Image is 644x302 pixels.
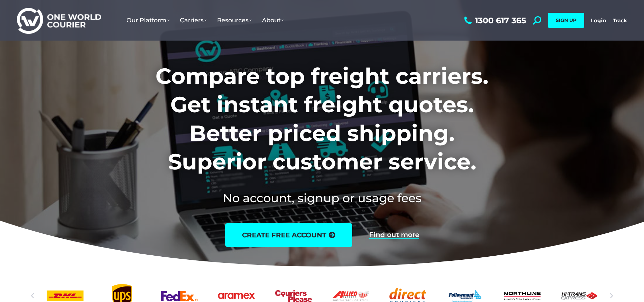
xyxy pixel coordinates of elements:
a: Login [591,17,606,24]
a: Carriers [175,10,212,31]
a: About [257,10,289,31]
a: Our Platform [121,10,175,31]
span: About [262,17,284,24]
span: Resources [217,17,252,24]
span: SIGN UP [556,17,576,23]
a: create free account [225,223,352,247]
a: 1300 617 365 [462,16,526,25]
span: Carriers [180,17,207,24]
a: Resources [212,10,257,31]
a: SIGN UP [548,13,584,28]
img: One World Courier [17,7,101,34]
h1: Compare top freight carriers. Get instant freight quotes. Better priced shipping. Superior custom... [111,62,533,176]
h2: No account, signup or usage fees [111,190,533,206]
span: Our Platform [126,17,170,24]
a: Track [613,17,627,24]
a: Find out more [369,231,419,239]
